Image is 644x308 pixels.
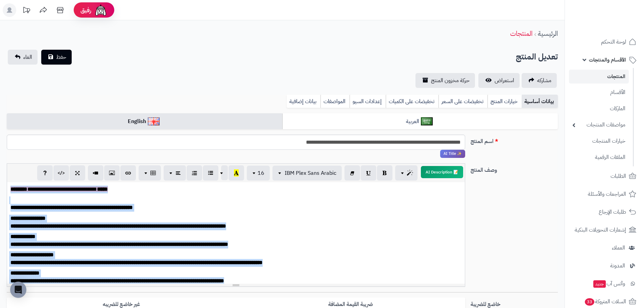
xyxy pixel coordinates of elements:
a: الأقسام [569,85,629,100]
a: لوحة التحكم [569,34,640,50]
a: مواصفات المنتجات [569,118,629,132]
a: خيارات المنتجات [569,134,629,148]
a: وآتس آبجديد [569,276,640,292]
a: بيانات إضافية [287,95,320,108]
span: العملاء [612,243,625,253]
a: إشعارات التحويلات البنكية [569,222,640,238]
span: رفيق [80,6,91,14]
a: المنتجات [569,70,629,84]
a: الملفات الرقمية [569,150,629,165]
a: المدونة [569,258,640,274]
a: المنتجات [510,28,532,39]
a: تخفيضات على الكميات [386,95,438,108]
span: الأقسام والمنتجات [589,55,626,65]
a: English [7,113,282,130]
label: وصف المنتج [468,163,560,174]
span: IBM Plex Sans Arabic [285,169,336,177]
button: 📝 AI Description [421,166,463,178]
span: جديد [593,280,606,288]
button: حفظ [41,50,72,65]
img: ai-face.png [94,3,108,17]
span: الغاء [23,53,32,61]
button: IBM Plex Sans Arabic [272,166,342,181]
span: استعراض [495,76,514,85]
a: الماركات [569,101,629,116]
span: المدونة [610,261,625,270]
a: العربية [282,113,558,130]
img: logo-2.png [598,19,638,33]
a: الرئيسية [538,28,558,39]
span: لوحة التحكم [601,37,626,47]
button: 16 [247,166,270,181]
span: إشعارات التحويلات البنكية [575,225,626,235]
a: الطلبات [569,168,640,184]
span: السلات المتروكة [584,297,626,306]
a: المواصفات [320,95,350,108]
span: وآتس آب [593,279,625,288]
a: طلبات الإرجاع [569,204,640,220]
a: مشاركه [522,73,557,88]
a: تخفيضات على السعر [438,95,487,108]
div: Open Intercom Messenger [10,282,26,298]
span: حركة مخزون المنتج [431,76,470,85]
a: العملاء [569,240,640,256]
a: المراجعات والأسئلة [569,186,640,202]
span: مشاركه [537,76,551,85]
a: حركة مخزون المنتج [415,73,475,88]
h2: تعديل المنتج [516,50,558,64]
img: العربية [421,117,433,125]
span: المراجعات والأسئلة [588,189,626,199]
a: الغاء [8,50,38,65]
span: 33 [585,298,594,306]
span: طلبات الإرجاع [599,207,626,217]
span: الطلبات [611,171,626,181]
label: اسم المنتج [468,135,560,145]
span: انقر لاستخدام رفيقك الذكي [440,150,465,158]
a: خيارات المنتج [487,95,522,108]
a: بيانات أساسية [522,95,558,108]
img: English [148,117,160,125]
a: استعراض [478,73,520,88]
a: إعدادات السيو [350,95,386,108]
span: حفظ [56,53,66,61]
a: تحديثات المنصة [18,3,35,19]
span: 16 [258,169,264,177]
